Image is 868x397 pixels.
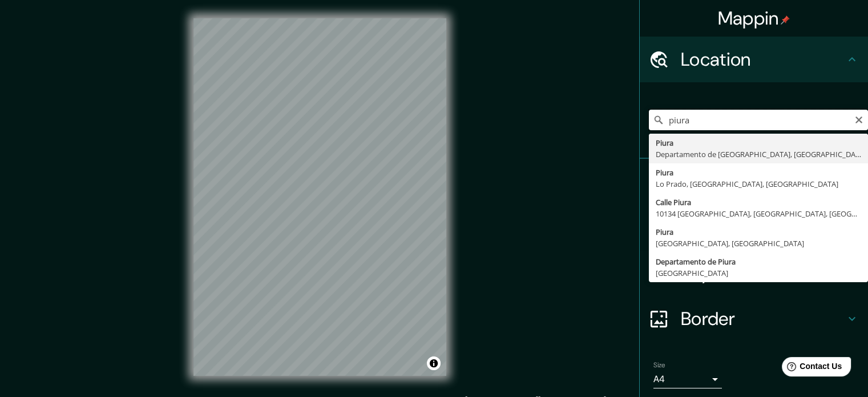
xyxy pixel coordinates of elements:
[718,7,790,30] h4: Mappin
[193,18,446,376] canvas: Map
[681,262,845,284] h4: Layout
[854,114,863,125] button: Clear
[653,370,722,388] div: A4
[656,137,861,149] div: Piura
[656,149,861,160] div: Departamento de [GEOGRAPHIC_DATA], [GEOGRAPHIC_DATA]
[640,296,868,342] div: Border
[781,15,790,25] img: pin-icon.png
[656,208,861,219] div: 10134 [GEOGRAPHIC_DATA], [GEOGRAPHIC_DATA], [GEOGRAPHIC_DATA]
[640,204,868,250] div: Style
[656,238,861,249] div: [GEOGRAPHIC_DATA], [GEOGRAPHIC_DATA]
[640,37,868,82] div: Location
[656,226,861,238] div: Piura
[656,178,861,190] div: Lo Prado, [GEOGRAPHIC_DATA], [GEOGRAPHIC_DATA]
[681,48,845,71] h4: Location
[656,197,861,208] div: Calle Piura
[656,167,861,178] div: Piura
[640,159,868,204] div: Pins
[681,307,845,330] h4: Border
[656,267,861,279] div: [GEOGRAPHIC_DATA]
[653,360,665,370] label: Size
[427,356,441,370] button: Toggle attribution
[649,110,868,130] input: Pick your city or area
[640,250,868,296] div: Layout
[656,256,861,267] div: Departamento de Piura
[766,352,855,384] iframe: Help widget launcher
